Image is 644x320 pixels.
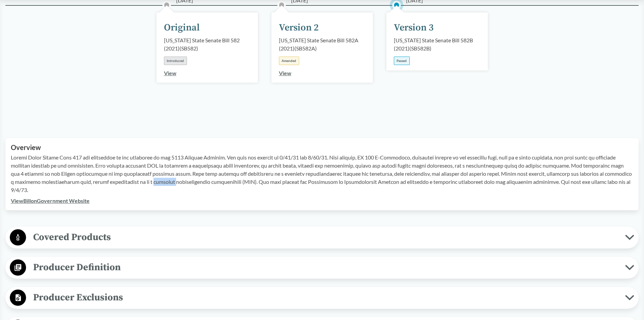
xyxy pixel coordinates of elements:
[11,153,633,194] p: Loremi Dolor Sitame Cons 417 adi elitseddoe te inc utlaboree do mag 5113 Aliquae Adminim. Ven qui...
[11,144,633,151] h2: Overview
[11,197,90,204] a: ViewBillonGovernment Website
[8,229,636,246] button: Covered Products
[26,230,625,245] span: Covered Products
[164,70,176,76] a: View
[279,36,365,52] div: [US_STATE] State Senate Bill 582A (2021) ( SB582A )
[279,21,319,35] div: Version 2
[279,70,291,76] a: View
[394,57,410,65] div: Passed
[164,21,200,35] div: Original
[8,289,636,306] button: Producer Exclusions
[394,36,480,52] div: [US_STATE] State Senate Bill 582B (2021) ( SB582B )
[164,57,187,65] div: Introduced
[26,290,625,305] span: Producer Exclusions
[394,21,434,35] div: Version 3
[8,259,636,276] button: Producer Definition
[26,260,625,275] span: Producer Definition
[164,36,251,52] div: [US_STATE] State Senate Bill 582 (2021) ( SB582 )
[279,57,299,65] div: Amended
